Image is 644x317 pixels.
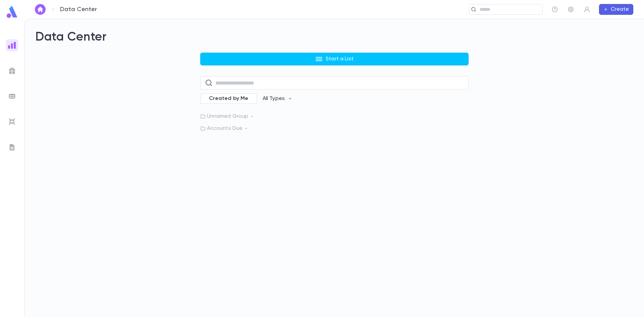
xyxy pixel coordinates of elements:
[200,113,469,120] p: Unnamed Group
[8,118,16,126] img: imports_grey.530a8a0e642e233f2baf0ef88e8c9fcb.svg
[35,30,633,45] h2: Data Center
[200,93,257,104] div: Created by Me
[8,41,16,49] img: reports_gradient.dbe2566a39951672bc459a78b45e2f92.svg
[8,143,16,151] img: letters_grey.7941b92b52307dd3b8a917253454ce1c.svg
[599,4,633,15] button: Create
[8,92,16,100] img: batches_grey.339ca447c9d9533ef1741baa751efc33.svg
[205,95,253,102] span: Created by Me
[326,56,354,62] p: Start a List
[200,53,469,65] button: Start a List
[257,92,298,105] button: All Types
[200,125,469,132] p: Accounts Due
[263,95,285,102] p: All Types
[8,67,16,75] img: campaigns_grey.99e729a5f7ee94e3726e6486bddda8f1.svg
[60,6,97,13] p: Data Center
[5,5,19,18] img: logo
[36,7,44,12] img: home_white.a664292cf8c1dea59945f0da9f25487c.svg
